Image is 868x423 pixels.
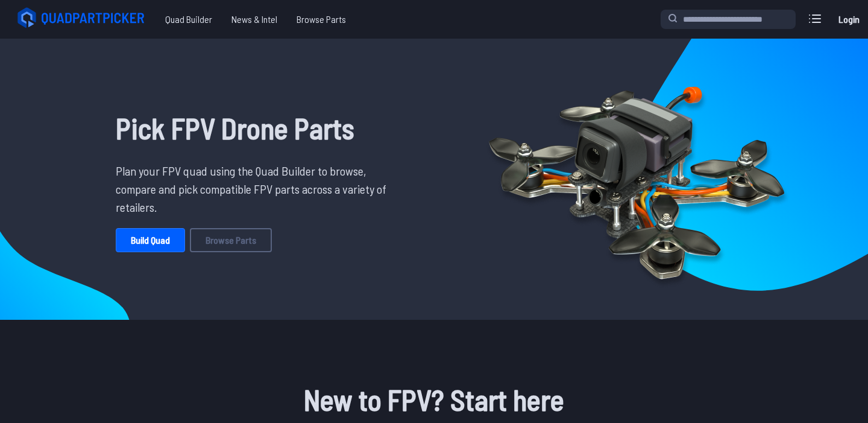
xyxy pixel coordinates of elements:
h1: New to FPV? Start here [106,378,762,421]
a: Browse Parts [190,228,272,252]
a: News & Intel [222,7,287,31]
img: Quadcopter [463,59,810,300]
h1: Pick FPV Drone Parts [116,106,395,150]
a: Browse Parts [287,7,356,31]
a: Quad Builder [156,7,222,31]
a: Build Quad [116,228,185,252]
a: Login [834,7,863,31]
p: Plan your FPV quad using the Quad Builder to browse, compare and pick compatible FPV parts across... [116,162,395,216]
